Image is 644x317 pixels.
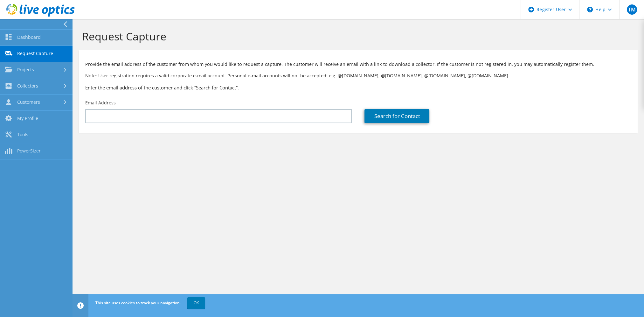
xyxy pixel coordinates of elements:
[85,61,631,68] p: Provide the email address of the customer from whom you would like to request a capture. The cust...
[187,297,205,309] a: OK
[82,30,631,43] h1: Request Capture
[85,84,631,91] h3: Enter the email address of the customer and click “Search for Contact”.
[627,4,637,15] span: TM
[95,300,181,306] span: This site uses cookies to track your navigation.
[364,109,429,123] a: Search for Contact
[85,100,116,106] label: Email Address
[85,72,631,79] p: Note: User registration requires a valid corporate e-mail account. Personal e-mail accounts will ...
[587,7,593,12] svg: \n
